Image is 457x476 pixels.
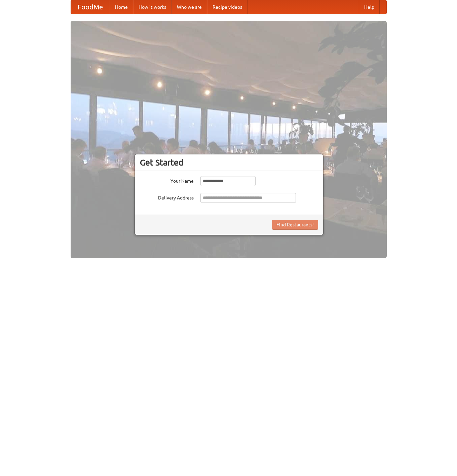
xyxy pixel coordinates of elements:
[140,176,194,184] label: Your Name
[133,0,172,14] a: How it works
[359,0,380,14] a: Help
[172,0,207,14] a: Who we are
[110,0,133,14] a: Home
[140,157,318,168] h3: Get Started
[207,0,247,14] a: Recipe videos
[71,0,110,14] a: FoodMe
[140,193,194,201] label: Delivery Address
[272,220,318,230] button: Find Restaurants!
